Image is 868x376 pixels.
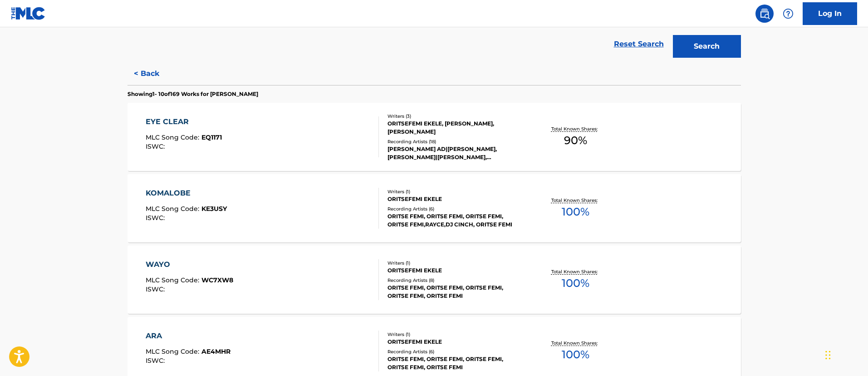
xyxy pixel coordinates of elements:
[201,276,233,284] span: WC7XW8
[387,206,525,212] div: Recording Artists ( 6 )
[551,197,600,204] p: Total Known Shares:
[201,205,227,213] span: KE3USY
[146,356,167,365] span: ISWC :
[387,355,525,371] div: ORITSE FEMI, ORITSE FEMI, ORITSE FEMI, ORITSE FEMI, ORITSE FEMI
[146,285,167,293] span: ISWC :
[146,331,230,341] div: ARA
[562,346,589,363] span: 100 %
[609,34,668,54] a: Reset Search
[146,188,227,199] div: KOMALOBE
[387,284,525,300] div: ORITSE FEMI, ORITSE FEMI, ORITSE FEMI, ORITSE FEMI, ORITSE FEMI
[146,214,167,222] span: ISWC :
[759,8,770,19] img: search
[201,347,230,356] span: AE4MHR
[128,174,741,242] a: KOMALOBEMLC Song Code:KE3USYISWC:Writers (1)ORITSEFEMI EKELERecording Artists (6)ORITSE FEMI, ORI...
[387,138,525,145] div: Recording Artists ( 18 )
[387,348,525,355] div: Recording Artists ( 6 )
[146,259,233,270] div: WAYO
[755,5,774,23] a: Public Search
[387,188,525,195] div: Writers ( 1 )
[387,113,525,120] div: Writers ( 3 )
[128,90,258,98] p: Showing 1 - 10 of 169 Works for [PERSON_NAME]
[551,125,600,132] p: Total Known Shares:
[146,133,201,141] span: MLC Song Code :
[823,332,868,376] iframe: Chat Widget
[128,246,741,314] a: WAYOMLC Song Code:WC7XW8ISWC:Writers (1)ORITSEFEMI EKELERecording Artists (8)ORITSE FEMI, ORITSE ...
[11,7,46,20] img: MLC Logo
[387,260,525,266] div: Writers ( 1 )
[128,103,741,171] a: EYE CLEARMLC Song Code:EQ1171ISWC:Writers (3)ORITSEFEMI EKELE, [PERSON_NAME], [PERSON_NAME]Record...
[551,340,600,346] p: Total Known Shares:
[201,133,222,141] span: EQ1171
[387,120,525,136] div: ORITSEFEMI EKELE, [PERSON_NAME], [PERSON_NAME]
[128,62,182,85] button: < Back
[146,205,201,213] span: MLC Song Code :
[387,212,525,229] div: ORITSE FEMI, ORITSE FEMI, ORITSE FEMI, ORITSE FEMI,RAYCE,DJ CINCH, ORITSE FEMI
[146,347,201,356] span: MLC Song Code :
[783,8,794,19] img: help
[146,116,222,127] div: EYE CLEAR
[562,204,589,220] span: 100 %
[387,277,525,284] div: Recording Artists ( 8 )
[564,132,587,149] span: 90 %
[387,266,525,275] div: ORITSEFEMI EKELE
[779,5,797,23] div: Help
[673,35,741,58] button: Search
[146,276,201,284] span: MLC Song Code :
[562,275,589,291] span: 100 %
[387,195,525,203] div: ORITSEFEMI EKELE
[387,145,525,161] div: [PERSON_NAME] AD|[PERSON_NAME], [PERSON_NAME]|[PERSON_NAME], [PERSON_NAME], [PERSON_NAME], [PERSO...
[387,338,525,346] div: ORITSEFEMI EKELE
[146,142,167,150] span: ISWC :
[825,341,831,369] div: Drag
[551,268,600,275] p: Total Known Shares:
[387,331,525,338] div: Writers ( 1 )
[803,2,857,25] a: Log In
